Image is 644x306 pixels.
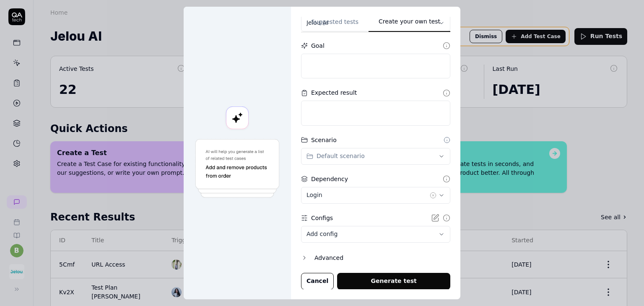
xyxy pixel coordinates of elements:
[301,17,369,32] button: Suggested tests
[311,175,348,184] div: Dependency
[306,152,365,161] div: Default scenario
[301,148,450,165] button: Default scenario
[311,41,325,50] div: Goal
[311,88,357,97] div: Expected result
[306,191,428,200] div: Login
[314,253,450,263] div: Advanced
[301,273,334,290] button: Cancel
[301,187,450,204] button: Login
[311,214,333,223] div: Configs
[311,136,337,145] div: Scenario
[301,253,450,263] button: Advanced
[194,138,281,200] img: Generate a test using AI
[337,273,450,290] button: Generate test
[369,17,450,32] button: Create your own test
